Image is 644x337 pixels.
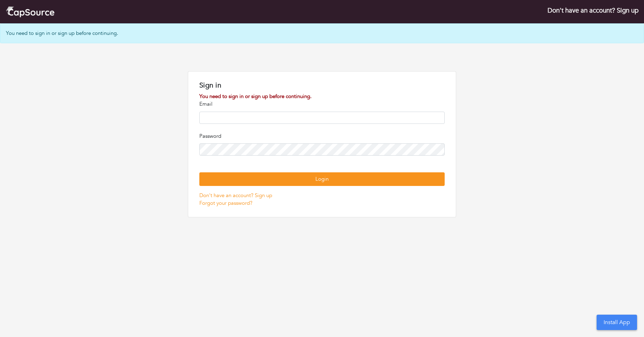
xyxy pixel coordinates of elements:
a: Forgot your password? [199,200,252,207]
p: Password [199,132,445,140]
img: cap_logo.png [6,6,55,18]
button: Login [199,172,445,186]
button: Install App [597,315,637,330]
p: Email [199,100,445,108]
a: Don't have an account? Sign up [199,192,272,199]
div: You need to sign in or sign up before continuing. [199,92,445,100]
h1: Sign in [199,81,445,90]
a: Don't have an account? Sign up [547,6,638,15]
